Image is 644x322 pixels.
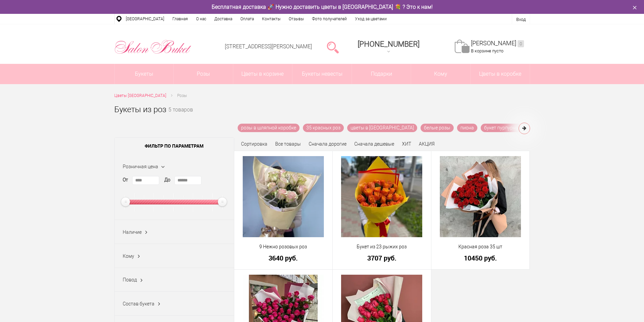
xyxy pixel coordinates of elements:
[109,3,535,10] div: Бесплатная доставка 🚀 Нужно доставить цветы в [GEOGRAPHIC_DATA] 💐 ? Это к нам!
[481,124,534,132] a: букет пурпурных роз
[236,14,258,24] a: Оплата
[411,64,470,84] span: Кому
[352,64,411,84] a: Подарки
[309,141,347,147] a: Сначала дорогие
[233,64,292,84] a: Цветы в корзине
[123,229,142,235] span: Наличие
[115,138,234,154] span: Фильтр по параметрам
[440,156,521,237] img: Красная роза 35 шт
[436,254,525,262] a: 10450 руб.
[123,301,154,306] span: Состав букета
[285,14,308,24] a: Отзывы
[177,93,187,98] span: Розы
[210,14,236,24] a: Доставка
[114,93,166,98] span: Цветы [GEOGRAPHIC_DATA]
[114,38,192,56] img: Цветы Нижний Новгород
[351,14,391,24] a: Уход за цветами
[123,253,134,259] span: Кому
[471,40,524,47] a: [PERSON_NAME]
[239,254,328,262] a: 3640 руб.
[518,40,524,47] ins: 0
[421,124,454,132] a: белые розы
[358,40,420,48] span: [PHONE_NUMBER]
[308,14,351,24] a: Фото получателей
[419,141,435,147] a: АКЦИЯ
[168,107,193,124] small: 5 товаров
[164,176,170,183] label: До
[292,64,352,84] a: Букеты невесты
[337,254,427,262] a: 3707 руб.
[471,64,530,84] a: Цветы в коробке
[341,156,422,237] img: Букет из 23 рыжих роз
[347,124,417,132] a: цветы в [GEOGRAPHIC_DATA]
[471,48,503,53] span: В корзине пусто
[337,243,427,250] a: Букет из 23 рыжих роз
[225,43,312,50] a: [STREET_ADDRESS][PERSON_NAME]
[114,92,166,99] a: Цветы [GEOGRAPHIC_DATA]
[516,17,526,22] a: Вход
[303,124,344,132] a: 35 красных роз
[123,277,137,282] span: Повод
[436,243,525,250] a: Красная роза 35 шт
[114,103,166,116] h1: Букеты из роз
[174,64,233,84] a: Розы
[192,14,210,24] a: О нас
[123,176,128,183] label: От
[354,141,394,147] a: Сначала дешевые
[354,38,424,57] a: [PHONE_NUMBER]
[122,14,168,24] a: [GEOGRAPHIC_DATA]
[239,243,328,250] a: 9 Нежно розовых роз
[457,124,477,132] a: пиона
[243,156,324,237] img: 9 Нежно розовых роз
[275,141,301,147] a: Все товары
[402,141,411,147] a: ХИТ
[115,64,174,84] a: Букеты
[168,14,192,24] a: Главная
[123,164,158,169] span: Розничная цена
[258,14,285,24] a: Контакты
[238,124,300,132] a: розы в шляпной коробке
[241,141,267,147] span: Сортировка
